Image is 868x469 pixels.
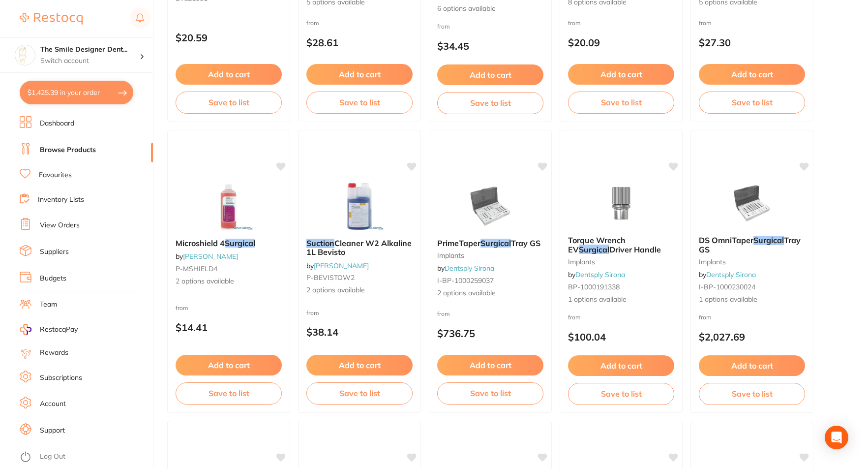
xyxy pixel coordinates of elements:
[437,239,543,248] b: PrimeTaper Surgical Tray GS
[40,145,96,155] a: Browse Products
[176,264,217,273] span: P-MSHIELD4
[306,382,413,404] button: Save to list
[176,252,238,261] span: by
[568,355,674,376] button: Add to cart
[437,251,543,259] small: implants
[437,288,543,298] span: 2 options available
[699,19,712,27] span: from
[437,23,450,30] span: from
[176,239,282,248] b: Microshield 4 Surgical
[437,382,543,404] button: Save to list
[306,273,355,282] span: P-BEVISTOW2
[568,331,674,343] p: $100.04
[176,277,282,286] span: 2 options available
[40,399,66,409] a: Account
[306,239,413,257] b: Suction Cleaner W2 Alkaline 1L Bevisto
[176,32,282,43] p: $20.59
[511,238,540,248] span: Tray GS
[306,355,413,375] button: Add to cart
[225,238,255,248] em: Surgical
[437,40,543,52] p: $34.45
[699,235,801,254] span: Tray GS
[579,245,609,254] em: Surgical
[306,238,412,257] span: Cleaner W2 Alkaline 1L Bevisto
[437,328,543,339] p: $736.75
[720,179,784,228] img: DS OmniTaper Surgical Tray GS
[699,282,755,291] span: I-BP-1000230024
[568,64,674,85] button: Add to cart
[825,426,848,449] div: Open Intercom Messenger
[38,195,84,205] a: Inventory Lists
[20,81,133,104] button: $1,425.39 in your order
[699,313,712,321] span: from
[437,4,543,14] span: 6 options available
[306,261,369,270] span: by
[437,64,543,85] button: Add to cart
[437,238,480,248] span: PrimeTaper
[40,325,78,335] span: RestocqPay
[699,383,805,405] button: Save to list
[437,264,494,273] span: by
[40,373,82,383] a: Subscriptions
[197,182,261,231] img: Microshield 4 Surgical
[699,270,756,279] span: by
[306,309,319,316] span: from
[20,13,83,25] img: Restocq Logo
[458,182,522,231] img: PrimeTaper Surgical Tray GS
[437,276,494,285] span: I-BP-1000259037
[40,426,65,436] a: Support
[480,238,511,248] em: Surgical
[568,236,674,254] b: Torque Wrench EV Surgical Driver Handle
[40,220,80,230] a: View Orders
[568,313,581,321] span: from
[314,261,369,270] a: [PERSON_NAME]
[699,37,805,48] p: $27.30
[568,270,625,279] span: by
[568,282,620,291] span: BP-1000191338
[699,258,805,266] small: implants
[699,236,805,254] b: DS OmniTaper Surgical Tray GS
[40,452,65,462] a: Log Out
[699,295,805,305] span: 1 options available
[176,238,225,248] span: Microshield 4
[699,355,805,376] button: Add to cart
[20,324,78,335] a: RestocqPay
[306,285,413,295] span: 2 options available
[40,274,66,283] a: Budgets
[20,324,31,335] img: RestocqPay
[40,119,74,128] a: Dashboard
[306,92,413,113] button: Save to list
[568,235,626,254] span: Torque Wrench EV
[40,56,140,66] p: Switch account
[176,64,282,85] button: Add to cart
[306,19,319,27] span: from
[706,270,756,279] a: Dentsply Sirona
[568,295,674,305] span: 1 options available
[609,245,661,254] span: Driver Handle
[568,92,674,113] button: Save to list
[15,45,35,65] img: The Smile Designer Dental Studio
[40,300,57,310] a: Team
[176,92,282,113] button: Save to list
[176,355,282,375] button: Add to cart
[328,182,391,231] img: Suction Cleaner W2 Alkaline 1L Bevisto
[699,235,753,245] span: DS OmniTaper
[699,331,805,343] p: $2,027.69
[20,7,83,30] a: Restocq Logo
[753,235,784,245] em: Surgical
[306,238,334,248] em: Suction
[575,270,625,279] a: Dentsply Sirona
[568,383,674,405] button: Save to list
[176,304,188,312] span: from
[306,326,413,338] p: $38.14
[306,37,413,48] p: $28.61
[40,348,68,358] a: Rewards
[437,310,450,317] span: from
[568,19,581,27] span: from
[306,64,413,85] button: Add to cart
[568,258,674,266] small: implants
[437,355,543,375] button: Add to cart
[183,252,238,261] a: [PERSON_NAME]
[176,322,282,333] p: $14.41
[39,170,72,180] a: Favourites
